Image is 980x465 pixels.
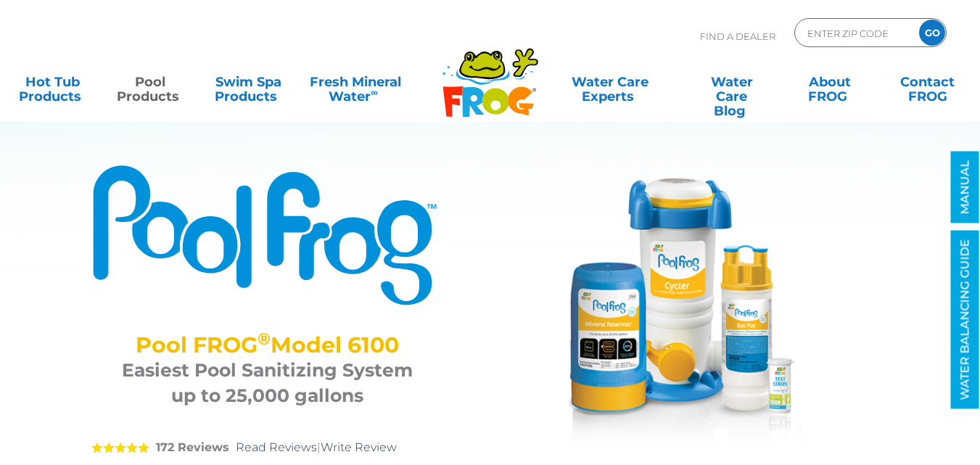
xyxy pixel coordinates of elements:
a: WATER BALANCING GUIDE [951,231,979,409]
input: GO [919,20,945,46]
a: Write Review [321,440,397,454]
span: 5 [91,442,149,453]
strong: 172 Reviews [156,440,229,454]
a: Read Reviews [236,440,317,454]
h3: Easiest Pool Sanitizing System up to 25,000 gallons [110,358,425,408]
a: Swim SpaProducts [210,67,287,96]
a: Water CareExperts [548,67,672,96]
a: PoolProducts [112,67,189,96]
a: Fresh MineralWater∞ [308,67,403,96]
sup: ∞ [371,86,378,98]
a: AboutFROG [791,67,868,96]
a: Water CareBlog [693,67,770,96]
p: Find A Dealer [700,18,775,54]
a: ContactFROG [889,67,965,96]
h2: Pool FROG Model 6100 [110,332,425,358]
a: Hot TubProducts [15,67,91,96]
a: MANUAL [951,152,979,223]
img: Product Logo [91,163,443,307]
sup: ® [258,329,271,349]
img: Frog Products Logo [435,29,546,118]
